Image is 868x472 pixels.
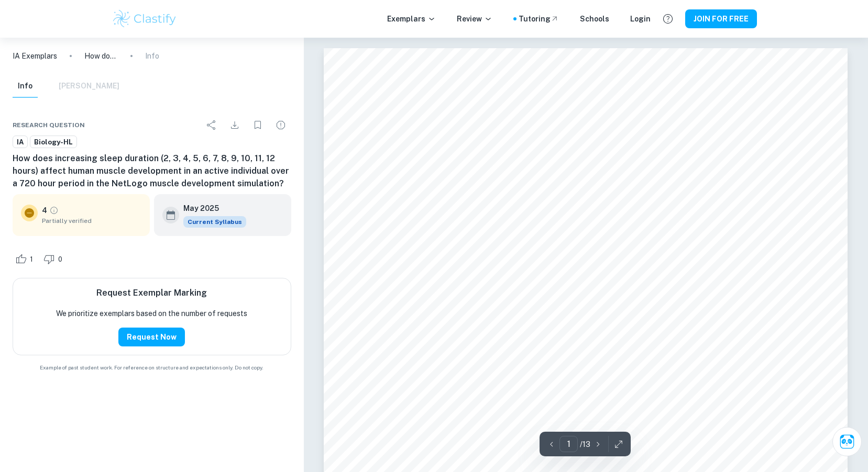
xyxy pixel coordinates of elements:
a: Grade partially verified [49,206,59,215]
span: IA [13,137,27,148]
span: Research question [13,120,85,130]
h6: How does increasing sleep duration (2, 3, 4, 5, 6, 7, 8, 9, 10, 11, 12 hours) affect human muscle... [13,152,291,190]
p: Review [457,13,492,25]
span: Example of past student work. For reference on structure and expectations only. Do not copy. [13,364,291,372]
a: Login [630,13,651,25]
button: JOIN FOR FREE [685,9,757,28]
div: Share [201,115,222,136]
p: Exemplars [387,13,436,25]
p: How does increasing sleep duration (2, 3, 4, 5, 6, 7, 8, 9, 10, 11, 12 hours) affect human muscle... [84,50,118,62]
a: IA Exemplars [13,50,57,62]
span: Partially verified [42,216,141,226]
div: Bookmark [247,115,268,136]
h6: Request Exemplar Marking [96,287,207,299]
p: 4 [42,205,47,216]
p: Info [145,50,159,62]
img: Clastify logo [112,8,178,29]
button: Info [13,75,38,98]
div: Report issue [270,115,291,136]
span: Biology-HL [30,137,76,148]
button: Ask Clai [832,427,862,456]
a: Biology-HL [30,136,77,149]
span: Current Syllabus [183,216,246,228]
button: Help and Feedback [659,10,677,28]
p: We prioritize exemplars based on the number of requests [56,308,247,319]
h6: May 2025 [183,203,238,214]
a: IA [13,136,28,149]
div: Like [13,251,39,267]
div: Dislike [41,251,68,267]
p: / 13 [580,439,590,450]
span: 0 [52,254,68,265]
span: 1 [24,254,39,265]
div: This exemplar is based on the current syllabus. Feel free to refer to it for inspiration/ideas wh... [183,216,246,228]
a: Tutoring [519,13,559,25]
a: Schools [580,13,609,25]
div: Download [224,115,245,136]
button: Request Now [118,328,185,346]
